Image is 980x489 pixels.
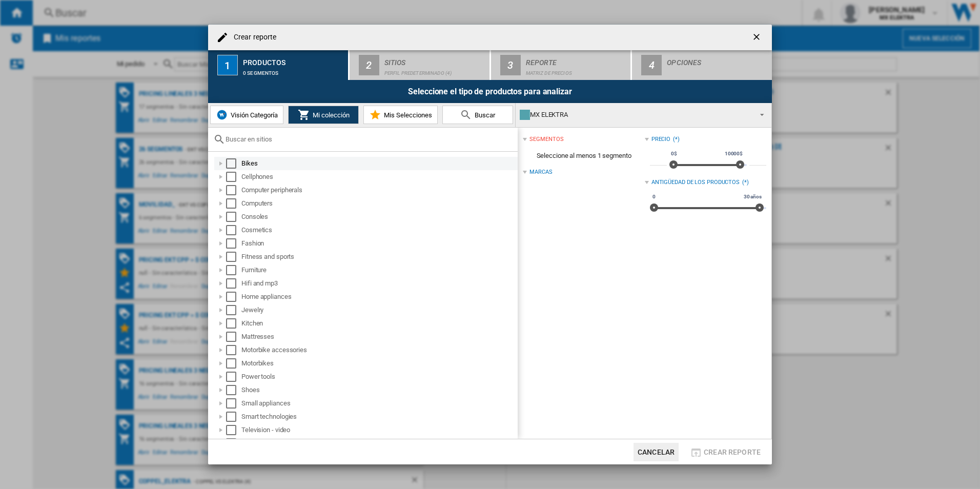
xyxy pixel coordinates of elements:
[226,198,241,209] md-checkbox: Select
[226,185,241,195] md-checkbox: Select
[520,108,751,122] div: MX ELEKTRA
[241,252,516,262] div: Fitness and sports
[226,332,241,342] md-checkbox: Select
[634,443,679,461] button: Cancelar
[704,448,761,456] span: Crear reporte
[226,158,241,169] md-checkbox: Select
[226,438,241,449] md-checkbox: Select
[288,106,359,124] button: Mi colección
[226,265,241,275] md-checkbox: Select
[226,385,241,395] md-checkbox: Select
[241,385,516,395] div: Shoes
[241,172,516,182] div: Cellphones
[216,109,228,121] img: wiser-icon-blue.png
[226,412,241,422] md-checkbox: Select
[243,65,344,76] div: 0 segmentos
[241,358,516,369] div: Motorbikes
[241,292,516,302] div: Home appliances
[226,278,241,289] md-checkbox: Select
[226,372,241,382] md-checkbox: Select
[241,438,516,449] div: Toys
[241,345,516,355] div: Motorbike accessories
[651,178,740,187] div: Antigüedad de los productos
[241,265,516,275] div: Furniture
[350,50,491,80] button: 2 Sitios Perfil predeterminado (4)
[241,425,516,435] div: Television - video
[310,111,350,119] span: Mi colección
[472,111,495,119] span: Buscar
[641,55,662,75] div: 4
[651,135,670,144] div: Precio
[226,345,241,355] md-checkbox: Select
[226,318,241,329] md-checkbox: Select
[229,32,276,43] h4: Crear reporte
[687,443,764,461] button: Crear reporte
[210,106,283,124] button: Visión Categoría
[208,80,772,103] div: Seleccione el tipo de productos para analizar
[523,146,644,166] span: Seleccione al menos 1 segmento
[384,54,485,65] div: Sitios
[526,54,627,65] div: Reporte
[751,32,764,44] ng-md-icon: getI18NText('BUTTONS.CLOSE_DIALOG')
[241,412,516,422] div: Smart technologies
[241,185,516,195] div: Computer peripherals
[226,225,241,235] md-checkbox: Select
[226,238,241,249] md-checkbox: Select
[226,398,241,409] md-checkbox: Select
[651,193,657,201] span: 0
[241,398,516,409] div: Small appliances
[384,65,485,76] div: Perfil predeterminado (4)
[226,425,241,435] md-checkbox: Select
[226,135,513,143] input: Buscar en sitios
[742,193,763,201] span: 30 años
[241,212,516,222] div: Consoles
[526,65,627,76] div: Matriz de precios
[226,252,241,262] md-checkbox: Select
[226,172,241,182] md-checkbox: Select
[243,54,344,65] div: Productos
[500,55,521,75] div: 3
[241,332,516,342] div: Mattresses
[632,50,772,80] button: 4 Opciones
[381,111,432,119] span: Mis Selecciones
[442,106,513,124] button: Buscar
[226,212,241,222] md-checkbox: Select
[241,278,516,289] div: Hifi and mp3
[208,50,349,80] button: 1 Productos 0 segmentos
[491,50,632,80] button: 3 Reporte Matriz de precios
[359,55,379,75] div: 2
[241,318,516,329] div: Kitchen
[241,158,516,169] div: Bikes
[241,198,516,209] div: Computers
[241,305,516,315] div: Jewelry
[529,135,563,144] div: segmentos
[226,305,241,315] md-checkbox: Select
[217,55,238,75] div: 1
[241,238,516,249] div: Fashion
[747,27,768,48] button: getI18NText('BUTTONS.CLOSE_DIALOG')
[241,372,516,382] div: Power tools
[529,168,552,176] div: Marcas
[226,358,241,369] md-checkbox: Select
[669,150,679,158] span: 0$
[723,150,744,158] span: 10000$
[363,106,438,124] button: Mis Selecciones
[667,54,768,65] div: Opciones
[226,292,241,302] md-checkbox: Select
[241,225,516,235] div: Cosmetics
[228,111,278,119] span: Visión Categoría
